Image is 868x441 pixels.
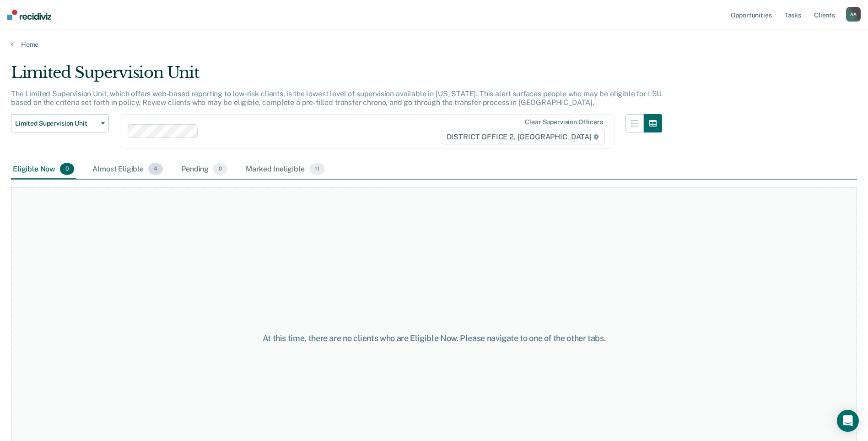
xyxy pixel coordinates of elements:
div: At this time, there are no clients who are Eligible Now. Please navigate to one of the other tabs. [223,333,646,343]
div: Open Intercom Messenger [837,410,859,432]
span: 4 [148,163,163,175]
span: 0 [213,163,227,175]
span: 11 [309,163,325,175]
div: Almost Eligible4 [91,160,165,180]
div: Limited Supervision Unit [11,63,662,89]
div: Clear supervision officers [525,118,603,126]
button: AA [846,7,861,22]
div: Marked Ineligible11 [244,160,326,180]
img: Recidiviz [7,10,51,20]
div: Eligible Now0 [11,160,76,180]
div: Pending0 [179,160,229,180]
div: A A [846,7,861,22]
span: DISTRICT OFFICE 2, [GEOGRAPHIC_DATA] [441,130,605,144]
button: Limited Supervision Unit [11,114,109,132]
a: Home [11,40,857,49]
span: 0 [60,163,74,175]
p: The Limited Supervision Unit, which offers web-based reporting to low-risk clients, is the lowest... [11,89,662,107]
span: Limited Supervision Unit [15,120,97,127]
